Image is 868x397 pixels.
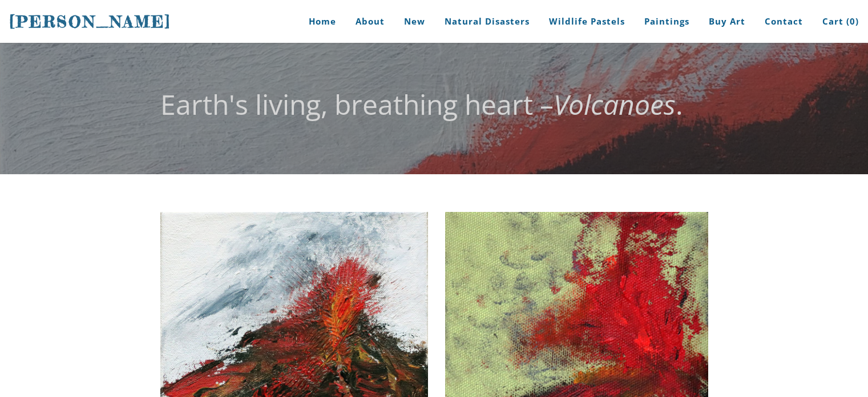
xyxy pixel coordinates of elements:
[9,11,171,33] a: [PERSON_NAME]
[9,12,171,31] span: [PERSON_NAME]
[850,15,855,27] span: 0
[554,86,676,123] em: Volcanoes
[160,86,683,123] font: Earth's living, breathing heart – .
